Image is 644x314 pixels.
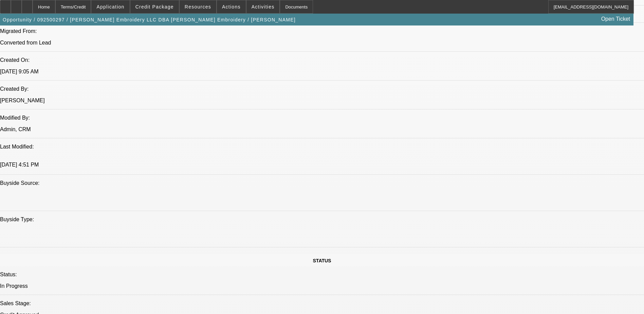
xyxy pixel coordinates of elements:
span: STATUS [313,258,331,263]
span: Activities [252,4,275,10]
button: Actions [217,0,246,13]
button: Resources [180,0,216,13]
span: Resources [185,4,211,10]
button: Activities [246,0,280,13]
span: Application [96,4,124,10]
button: Application [91,0,129,13]
span: Opportunity / 092500297 / [PERSON_NAME] Embroidery LLC DBA [PERSON_NAME] Embroidery / [PERSON_NAME] [3,17,296,22]
a: Open Ticket [599,13,633,25]
button: Credit Package [130,0,179,13]
span: Credit Package [135,4,174,10]
span: Actions [222,4,241,10]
